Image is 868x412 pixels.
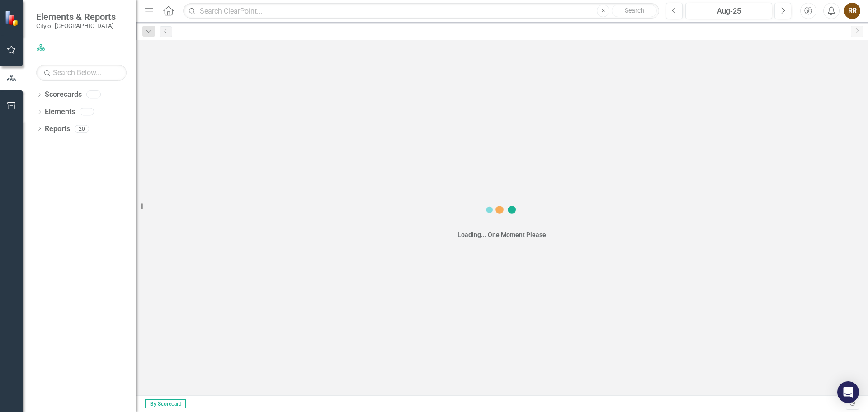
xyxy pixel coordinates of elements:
[458,230,546,239] div: Loading... One Moment Please
[685,3,772,19] button: Aug-25
[183,3,659,19] input: Search ClearPoint...
[612,5,657,17] button: Search
[45,124,70,134] a: Reports
[145,399,186,408] span: By Scorecard
[625,7,644,14] span: Search
[36,65,127,81] input: Search Below...
[36,22,116,29] small: City of [GEOGRAPHIC_DATA]
[75,125,89,133] div: 20
[45,90,82,100] a: Scorecards
[45,107,75,117] a: Elements
[5,10,20,26] img: ClearPoint Strategy
[689,6,769,17] div: Aug-25
[837,381,859,403] div: Open Intercom Messenger
[844,3,860,19] button: RR
[36,11,116,22] span: Elements & Reports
